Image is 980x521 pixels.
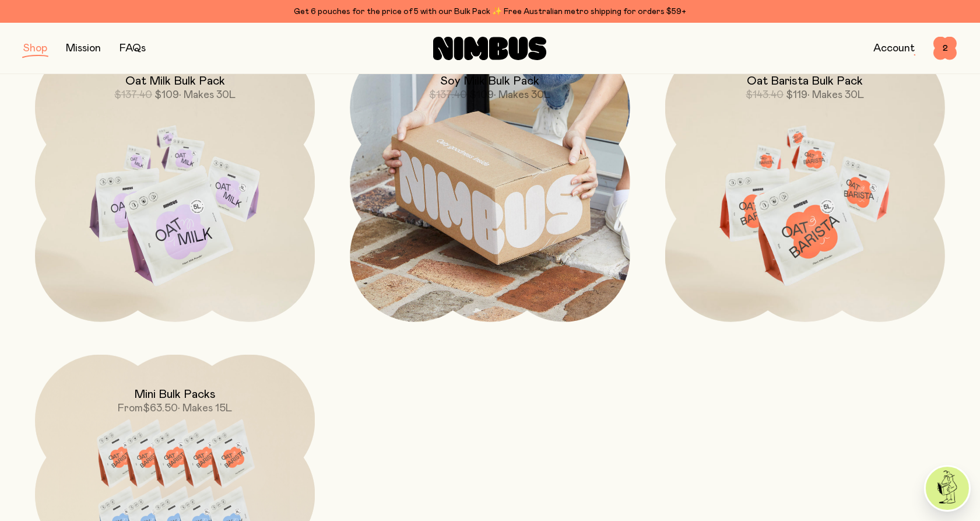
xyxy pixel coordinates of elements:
h2: Oat Milk Bulk Pack [125,74,225,88]
img: agent [926,467,969,510]
span: $143.40 [746,90,784,100]
h2: Soy Milk Bulk Pack [440,74,539,88]
span: • Makes 30L [179,90,236,100]
span: $137.40 [429,90,467,100]
span: • Makes 30L [494,90,550,100]
span: $109 [469,90,494,100]
a: Soy Milk Bulk Pack$137.40$109• Makes 30L [350,41,630,321]
span: From [118,403,143,414]
span: • Makes 30L [807,90,864,100]
h2: Oat Barista Bulk Pack [747,74,863,88]
span: $119 [786,90,807,100]
a: Oat Milk Bulk Pack$137.40$109• Makes 30L [35,41,315,321]
a: Account [873,43,915,54]
span: $137.40 [114,90,152,100]
div: Get 6 pouches for the price of 5 with our Bulk Pack ✨ Free Australian metro shipping for orders $59+ [23,5,957,19]
a: FAQs [120,43,146,54]
h2: Mini Bulk Packs [134,387,216,401]
span: $109 [154,90,179,100]
a: Mission [66,43,101,54]
button: 2 [933,37,957,60]
a: Oat Barista Bulk Pack$143.40$119• Makes 30L [665,41,945,321]
span: • Makes 15L [178,403,232,414]
span: $63.50 [143,403,178,414]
